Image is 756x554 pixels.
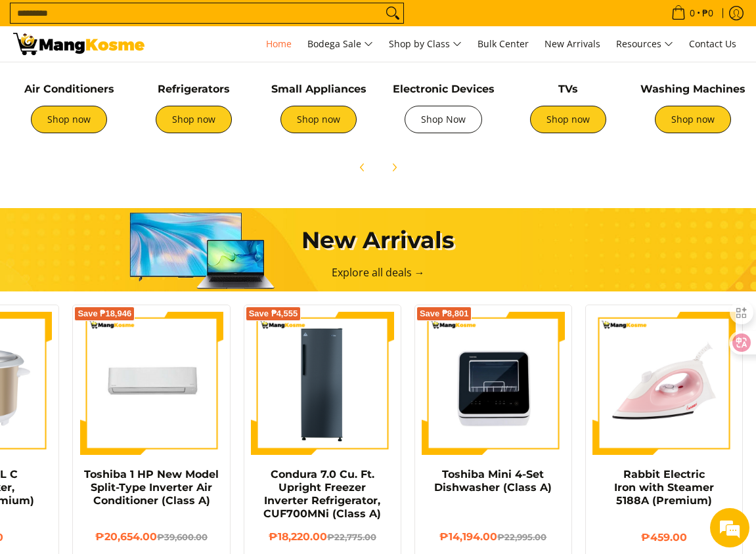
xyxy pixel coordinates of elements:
[592,312,736,455] img: https://mangkosme.com/products/rabbit-eletric-iron-with-steamer-5188a-class-a
[215,7,247,38] div: Minimize live chat window
[434,468,552,494] a: Toshiba Mini 4-Set Dishwasher (Class A)
[530,106,606,133] a: Shop now
[249,310,298,318] span: Save ₱4,555
[280,106,357,133] a: Shop now
[157,532,208,542] del: ₱39,600.00
[158,83,230,95] a: Refrigerators
[332,265,425,280] a: Explore all deals →
[251,530,394,544] h6: ₱18,220.00
[420,310,469,318] span: Save ₱8,801
[497,532,546,542] del: ₱22,995.00
[538,26,607,62] a: New Arrivals
[640,83,745,95] a: Washing Machines
[389,36,462,53] span: Shop by Class
[79,530,223,544] h6: ₱20,654.00
[78,310,131,318] span: Save ₱18,946
[592,531,736,544] h6: ₱459.00
[259,26,298,62] a: Home
[13,33,145,55] img: Mang Kosme: Your Home Appliances Warehouse Sale Partner!
[251,312,394,455] img: Condura 7.0 Cu. Ft. Upright Freezer Inverter Refrigerator, CUF700MNi (Class A)
[79,312,223,455] img: Toshiba 1 HP New Model Split-Type Inverter Air Conditioner (Class A)
[610,26,680,62] a: Resources
[84,468,219,507] a: Toshiba 1 HP New Model Split-Type Inverter Air Conditioner (Class A)
[380,153,409,182] button: Next
[393,83,495,95] a: Electronic Devices
[614,468,714,507] a: Rabbit Electric Iron with Steamer 5188A (Premium)
[271,83,367,95] a: Small Appliances
[382,26,468,62] a: Shop by Class
[24,83,114,95] a: Air Conditioners
[76,165,181,298] span: We're online!
[382,3,403,23] button: Search
[31,106,107,133] a: Shop now
[301,26,380,62] a: Bodega Sale
[545,37,600,50] span: New Arrivals
[689,37,736,50] span: Contact Us
[327,532,376,542] del: ₱22,775.00
[700,9,715,18] span: ₱0
[348,153,377,182] button: Previous
[655,106,731,133] a: Shop now
[158,26,743,62] nav: Main Menu
[471,26,535,62] a: Bulk Center
[266,37,292,50] span: Home
[682,26,743,62] a: Contact Us
[263,468,381,520] a: Condura 7.0 Cu. Ft. Upright Freezer Inverter Refrigerator, CUF700MNi (Class A)
[478,37,529,50] span: Bulk Center
[422,312,565,455] img: Toshiba Mini 4-Set Dishwasher (Class A)
[558,83,578,95] a: TVs
[616,36,673,53] span: Resources
[405,106,482,133] a: Shop Now
[667,6,717,20] span: •
[688,9,697,18] span: 0
[422,530,565,544] h6: ₱14,194.00
[68,74,221,91] div: Chat with us now
[156,106,232,133] a: Shop now
[7,358,250,404] textarea: Type your message and hit 'Enter'
[307,36,373,53] span: Bodega Sale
